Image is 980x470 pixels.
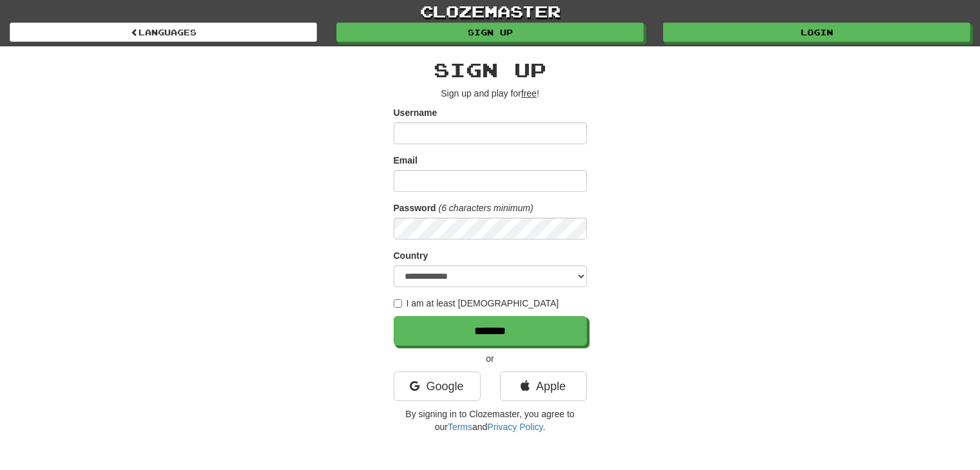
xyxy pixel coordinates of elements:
[394,106,437,119] label: Username
[439,203,533,213] em: (6 characters minimum)
[394,408,587,433] p: By signing in to Clozemaster, you agree to our and .
[521,88,537,99] u: free
[394,59,587,80] h2: Sign up
[336,23,644,42] a: Sign up
[394,249,428,262] label: Country
[487,422,543,432] a: Privacy Policy
[448,422,472,432] a: Terms
[394,371,481,401] a: Google
[394,87,587,100] p: Sign up and play for !
[663,23,970,42] a: Login
[10,23,317,42] a: Languages
[394,297,559,310] label: I am at least [DEMOGRAPHIC_DATA]
[500,371,587,401] a: Apple
[394,154,418,167] label: Email
[394,202,436,214] label: Password
[394,352,587,365] p: or
[394,299,402,308] input: I am at least [DEMOGRAPHIC_DATA]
